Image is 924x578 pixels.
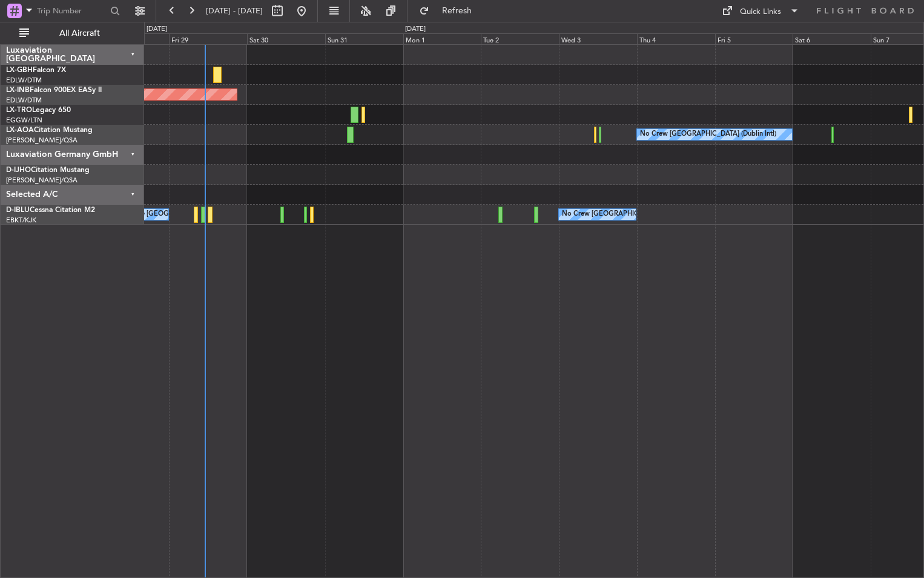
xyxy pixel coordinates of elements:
div: Fri 29 [169,33,247,44]
div: [DATE] [147,24,167,35]
div: [DATE] [405,24,426,35]
a: D-IJHOCitation Mustang [6,167,90,174]
a: LX-AOACitation Mustang [6,127,93,134]
div: Mon 1 [403,33,481,44]
a: [PERSON_NAME]/QSA [6,136,78,145]
div: No Crew [GEOGRAPHIC_DATA] (Dublin Intl) [640,125,776,144]
input: Trip Number [37,2,107,20]
div: Quick Links [740,6,781,18]
a: LX-INBFalcon 900EX EASy II [6,87,102,94]
a: [PERSON_NAME]/QSA [6,176,78,185]
div: Sun 31 [325,33,403,44]
span: All Aircraft [31,29,128,38]
div: Tue 2 [481,33,559,44]
div: Thu 4 [637,33,715,44]
div: Sat 30 [247,33,325,44]
span: LX-TRO [6,107,32,114]
a: LX-GBHFalcon 7X [6,67,66,74]
div: Fri 5 [715,33,793,44]
span: [DATE] - [DATE] [206,5,263,16]
span: Refresh [432,7,483,15]
a: EBKT/KJK [6,216,36,225]
a: EDLW/DTM [6,76,42,85]
span: LX-AOA [6,127,34,134]
button: Quick Links [716,1,805,21]
span: D-IJHO [6,167,31,174]
div: No Crew [GEOGRAPHIC_DATA] ([GEOGRAPHIC_DATA] National) [562,205,765,224]
span: LX-INB [6,87,30,94]
button: All Aircraft [13,24,131,43]
span: LX-GBH [6,67,33,74]
span: D-IBLU [6,207,30,214]
a: EDLW/DTM [6,96,42,105]
a: D-IBLUCessna Citation M2 [6,207,95,214]
div: Wed 3 [559,33,637,44]
a: EGGW/LTN [6,116,42,125]
button: Refresh [414,1,486,21]
div: Sat 6 [793,33,871,44]
a: LX-TROLegacy 650 [6,107,71,114]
